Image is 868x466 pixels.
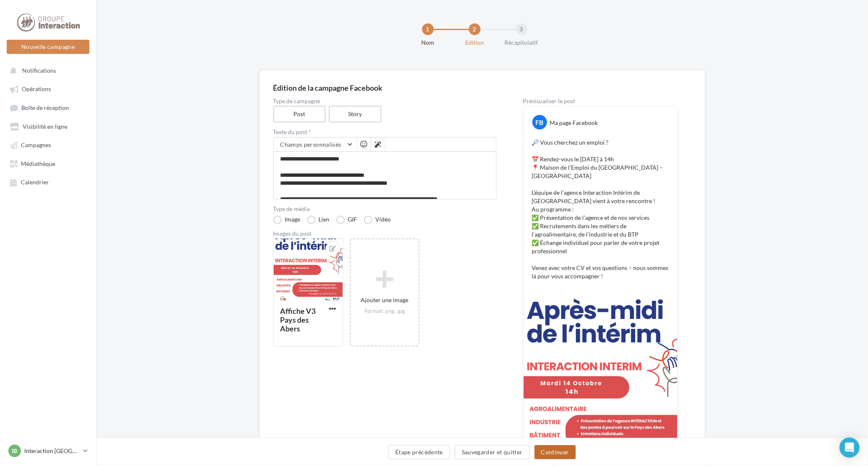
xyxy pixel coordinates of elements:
div: Ma page Facebook [550,119,598,127]
p: Interaction [GEOGRAPHIC_DATA] [24,447,80,455]
a: Opérations [5,81,91,96]
button: Nouvelle campagne [7,40,89,54]
a: Boîte de réception [5,100,91,115]
a: Visibilité en ligne [5,119,91,134]
p: 🔎 Vous cherchez un emploi ? 📅 Rendez-vous le [DATE] à 14h 📍 Maison de l’Emploi du [GEOGRAPHIC_DAT... [532,138,669,280]
span: Visibilité en ligne [23,123,67,130]
div: 1 [422,23,434,35]
button: Notifications [5,63,88,78]
label: Image [273,216,300,224]
div: Affiche V3 Pays des Abers [280,306,316,333]
label: GIF [336,216,357,224]
label: Type de média [273,206,496,212]
button: Continuer [535,445,576,459]
div: 2 [469,23,481,35]
span: Opérations [22,86,51,93]
div: Edition [448,38,501,47]
span: Campagnes [21,142,51,149]
button: Étape précédente [388,445,450,459]
a: Calendrier [5,174,91,189]
span: IB [12,447,18,455]
span: Boîte de réception [21,104,69,111]
span: Médiathèque [21,160,55,167]
label: Lien [307,216,330,224]
div: FB [532,115,547,130]
div: Prévisualiser le post [523,98,678,104]
label: Post [273,106,326,122]
a: Campagnes [5,137,91,152]
label: Story [329,106,382,122]
a: Médiathèque [5,156,91,171]
span: Notifications [22,67,56,74]
button: Sauvegarder et quitter [455,445,530,459]
span: Calendrier [21,179,49,186]
div: Open Intercom Messenger [840,438,860,458]
div: Récapitulatif [495,38,548,47]
button: Champs personnalisés [274,138,357,152]
div: 3 [516,23,527,35]
label: Vidéo [364,216,391,224]
div: Nom [401,38,455,47]
label: Type de campagne [273,98,496,104]
div: Édition de la campagne Facebook [273,84,691,92]
a: IB Interaction [GEOGRAPHIC_DATA] [7,443,89,459]
span: Champs personnalisés [280,141,341,148]
div: Images du post [273,231,496,237]
label: Texte du post * [273,129,496,135]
